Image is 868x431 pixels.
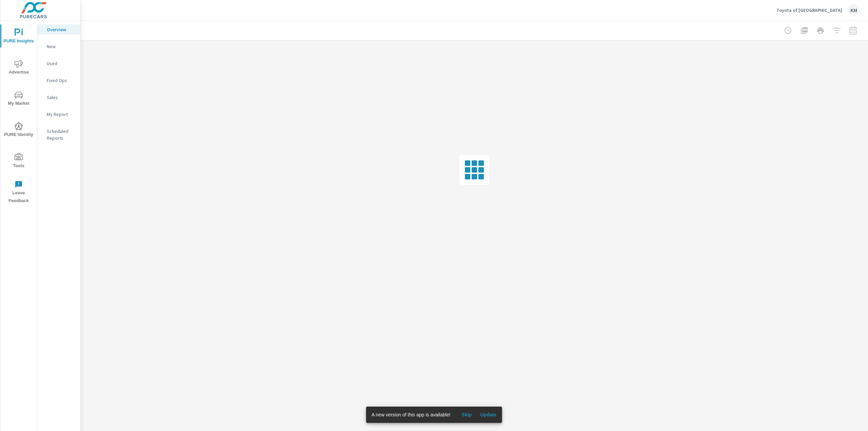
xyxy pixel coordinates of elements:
p: Toyota of [GEOGRAPHIC_DATA] [776,7,842,13]
div: nav menu [0,20,37,208]
span: Leave Feedback [2,180,35,205]
span: Tools [2,153,35,170]
p: Scheduled Reports [47,128,75,141]
span: Update [480,412,496,418]
button: Update [477,409,499,420]
span: Skip [458,412,475,418]
p: Overview [47,26,75,33]
div: Fixed Ops [37,75,80,85]
div: KM [848,4,860,16]
p: Fixed Ops [47,77,75,84]
p: Used [47,60,75,67]
div: Overview [37,24,80,35]
div: Scheduled Reports [37,126,80,143]
p: Sales [47,94,75,101]
span: My Market [2,91,35,107]
p: My Report [47,111,75,118]
p: New [47,43,75,50]
span: PURE Identity [2,122,35,139]
div: Sales [37,92,80,102]
span: PURE Insights [2,28,35,45]
div: My Report [37,109,80,119]
div: Used [37,58,80,68]
span: A new version of this app is available! [372,412,451,417]
button: Skip [456,409,477,420]
span: Advertise [2,60,35,76]
div: New [37,41,80,52]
